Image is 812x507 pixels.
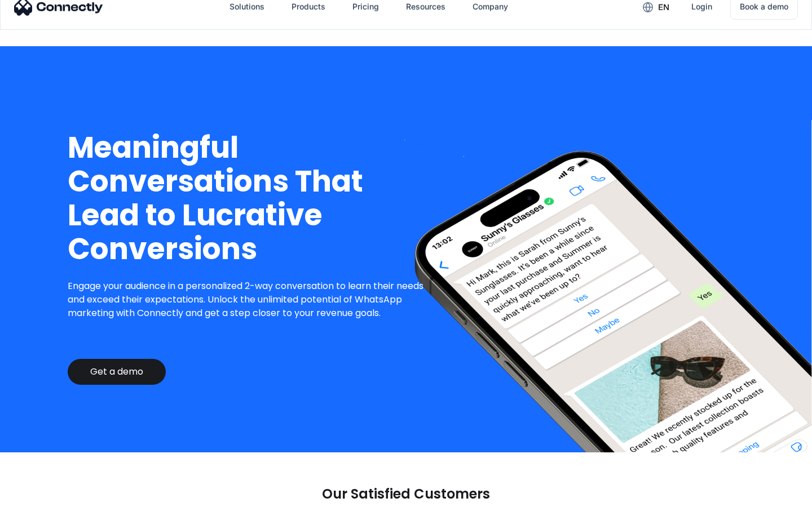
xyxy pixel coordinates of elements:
p: Our Satisfied Customers [322,486,490,502]
a: Get a demo [68,359,166,385]
ul: Language list [23,487,68,503]
aside: Language selected: English [11,487,68,503]
div: Get a demo [90,366,143,377]
h1: Meaningful Conversations That Lead to Lucrative Conversions [68,131,433,266]
p: Engage your audience in a personalized 2-way conversation to learn their needs and exceed their e... [68,279,433,320]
